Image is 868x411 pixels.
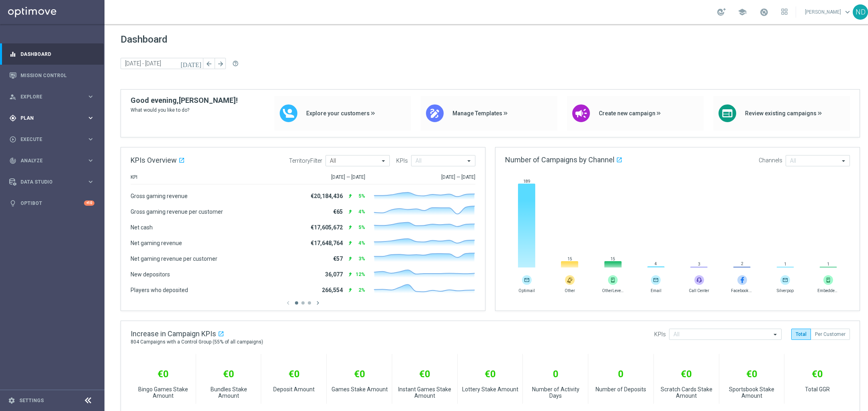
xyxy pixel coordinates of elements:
div: Optibot [9,192,94,214]
button: lightbulb Optibot +10 [9,200,95,207]
span: keyboard_arrow_down [843,8,852,16]
div: Data Studio [9,178,87,186]
div: ND [853,4,868,20]
button: person_search Explore keyboard_arrow_right [9,94,95,100]
span: school [738,8,747,16]
div: Analyze [9,157,87,164]
span: Execute [20,137,87,142]
span: Data Studio [20,180,87,184]
a: [PERSON_NAME]keyboard_arrow_down [804,6,853,18]
i: lightbulb [9,200,16,207]
i: settings [8,397,15,404]
i: person_search [9,93,16,100]
a: Dashboard [20,43,94,65]
i: keyboard_arrow_right [87,93,94,100]
button: gps_fixed Plan keyboard_arrow_right [9,115,95,121]
i: play_circle_outline [9,136,16,143]
a: Settings [19,398,44,403]
button: play_circle_outline Execute keyboard_arrow_right [9,136,95,143]
i: keyboard_arrow_right [87,114,94,122]
div: Dashboard [9,43,94,65]
button: Mission Control [9,72,95,79]
i: equalizer [9,51,16,58]
span: Plan [20,116,87,121]
button: equalizer Dashboard [9,51,95,57]
i: track_changes [9,157,16,164]
i: gps_fixed [9,115,16,122]
i: keyboard_arrow_right [87,135,94,143]
a: Mission Control [20,65,94,86]
span: Analyze [20,158,87,163]
a: Optibot [20,192,84,214]
span: Explore [20,94,87,99]
button: Data Studio keyboard_arrow_right [9,179,95,185]
button: track_changes Analyze keyboard_arrow_right [9,157,95,164]
div: Execute [9,136,87,143]
div: Explore [9,93,87,100]
i: keyboard_arrow_right [87,157,94,164]
div: Plan [9,115,87,122]
div: Mission Control [9,65,94,86]
i: keyboard_arrow_right [87,178,94,186]
div: +10 [84,200,94,206]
